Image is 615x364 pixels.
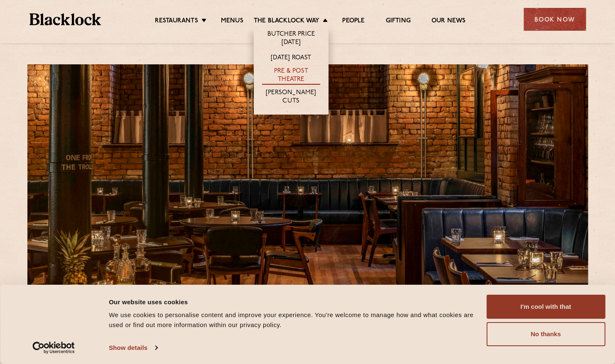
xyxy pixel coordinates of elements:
button: No thanks [486,322,605,346]
a: Show details [109,342,157,354]
a: Butcher Price [DATE] [262,30,320,48]
a: Our News [431,17,466,26]
a: Pre & Post Theatre [262,67,320,85]
div: Book Now [524,8,586,31]
div: Our website uses cookies [109,297,477,307]
a: [PERSON_NAME] Cuts [262,89,320,106]
div: We use cookies to personalise content and improve your experience. You're welcome to manage how a... [109,310,477,330]
a: People [342,17,365,26]
a: Usercentrics Cookiebot - opens in a new window [17,342,90,354]
a: [DATE] Roast [271,54,311,63]
button: I'm cool with that [486,295,605,319]
a: The Blacklock Way [254,17,319,26]
a: Menus [221,17,243,26]
a: Restaurants [155,17,198,26]
a: Gifting [385,17,410,26]
img: BL_Textured_Logo-footer-cropped.svg [29,13,101,25]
